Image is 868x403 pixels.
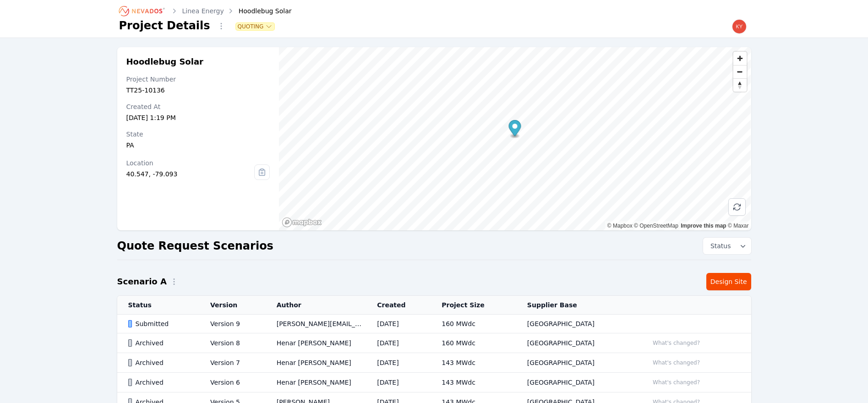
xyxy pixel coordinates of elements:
[117,373,751,392] tr: ArchivedVersion 6Henar [PERSON_NAME][DATE]143 MWdc[GEOGRAPHIC_DATA]What's changed?
[266,373,366,392] td: Henar [PERSON_NAME]
[226,6,292,16] div: Hoodlebug Solar
[649,338,704,348] button: What's changed?
[516,373,638,392] td: [GEOGRAPHIC_DATA]
[516,315,638,333] td: [GEOGRAPHIC_DATA]
[126,113,270,122] div: [DATE] 1:19 PM
[117,296,200,315] th: Status
[707,241,731,251] span: Status
[649,358,704,368] button: What's changed?
[431,296,516,315] th: Project Size
[199,333,266,353] td: Version 8
[728,223,749,229] a: Maxar
[126,130,270,139] div: State
[733,65,747,78] button: Zoom out
[126,169,255,179] div: 40.547, -79.093
[703,238,751,254] button: Status
[117,239,273,253] h2: Quote Request Scenarios
[126,102,270,111] div: Created At
[182,6,224,16] a: Linea Energy
[516,333,638,353] td: [GEOGRAPHIC_DATA]
[126,141,270,150] div: PA
[733,52,747,65] button: Zoom in
[366,353,431,373] td: [DATE]
[126,86,270,95] div: TT25-10136
[509,120,521,139] div: Map marker
[126,158,255,168] div: Location
[119,4,292,18] nav: Breadcrumb
[199,296,266,315] th: Version
[199,353,266,373] td: Version 7
[128,338,195,348] div: Archived
[516,353,638,373] td: [GEOGRAPHIC_DATA]
[236,23,275,30] button: Quoting
[366,333,431,353] td: [DATE]
[649,377,704,387] button: What's changed?
[607,223,633,229] a: Mapbox
[126,56,270,67] h2: Hoodlebug Solar
[279,47,751,230] canvas: Map
[733,79,747,92] span: Reset bearing to north
[516,296,638,315] th: Supplier Base
[634,223,678,229] a: OpenStreetMap
[681,223,726,229] a: Improve this map
[431,315,516,333] td: 160 MWdc
[128,378,195,387] div: Archived
[431,373,516,392] td: 143 MWdc
[117,333,751,353] tr: ArchivedVersion 8Henar [PERSON_NAME][DATE]160 MWdc[GEOGRAPHIC_DATA]What's changed?
[266,353,366,373] td: Henar [PERSON_NAME]
[128,358,195,367] div: Archived
[366,296,431,315] th: Created
[126,75,270,84] div: Project Number
[366,373,431,392] td: [DATE]
[119,18,210,33] h1: Project Details
[128,319,195,328] div: Submitted
[733,78,747,92] button: Reset bearing to north
[199,315,266,333] td: Version 9
[266,333,366,353] td: Henar [PERSON_NAME]
[117,315,751,333] tr: SubmittedVersion 9[PERSON_NAME][EMAIL_ADDRESS][PERSON_NAME][DOMAIN_NAME][DATE]160 MWdc[GEOGRAPHIC...
[117,275,167,288] h2: Scenario A
[266,315,366,333] td: [PERSON_NAME][EMAIL_ADDRESS][PERSON_NAME][DOMAIN_NAME]
[431,333,516,353] td: 160 MWdc
[282,217,322,228] a: Mapbox homepage
[266,296,366,315] th: Author
[199,373,266,392] td: Version 6
[431,353,516,373] td: 143 MWdc
[366,315,431,333] td: [DATE]
[706,273,751,290] a: Design Site
[732,19,747,34] img: kyle.macdougall@nevados.solar
[117,353,751,373] tr: ArchivedVersion 7Henar [PERSON_NAME][DATE]143 MWdc[GEOGRAPHIC_DATA]What's changed?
